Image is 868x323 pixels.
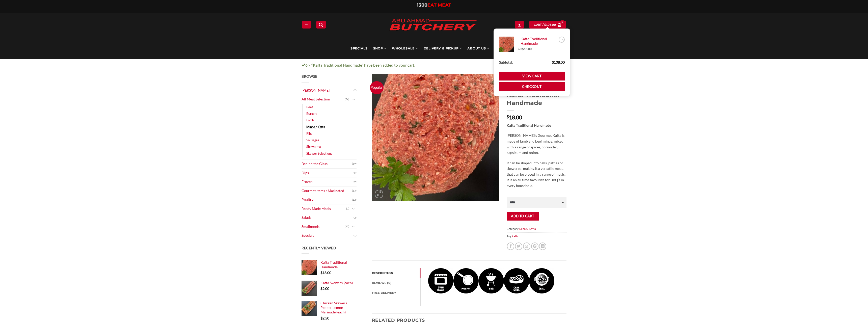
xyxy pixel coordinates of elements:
[518,47,532,51] span: 6 ×
[531,243,538,250] a: Pin on Pinterest
[385,16,481,35] img: Abu Ahmad Butchery
[499,60,513,65] strong: Subtotal:
[529,268,554,293] img: Kafta Traditional Handmade
[354,232,357,239] span: (1)
[350,38,367,59] a: Specials
[552,60,554,64] span: $
[302,95,345,104] a: All Meat Selection
[544,23,556,26] bdi: 108.00
[453,268,479,293] img: Kafta Traditional Handmade
[507,160,566,189] p: It can be shaped into balls, patties or skewered, making it a versatile meat, that can be placed ...
[352,187,357,195] span: (13)
[479,268,504,293] img: Kafta Traditional Handmade
[375,190,383,198] a: Zoom
[302,169,354,177] a: Dips
[306,104,313,110] a: Beef
[320,286,329,291] bdi: 2.00
[320,281,353,285] span: Kafta Skewers (each)
[552,60,565,64] bdi: 108.00
[372,278,421,288] a: Reviews (0)
[298,62,570,68] div: 6 × “Kafta Traditional Handmade” have been added to your cart.
[372,74,499,201] img: Kafta Traditional Handmade
[427,2,451,8] span: EAT MEAT
[534,22,556,27] span: Cart /
[354,87,357,94] span: (2)
[504,268,529,293] img: Kafta Traditional Handmade
[320,281,357,285] a: Kafta Skewers (each)
[352,160,357,168] span: (19)
[302,213,354,222] a: Salads
[417,2,451,8] a: 1300EAT MEAT
[306,137,319,143] a: Sausages
[507,225,566,232] span: Category:
[522,47,524,51] span: $
[417,2,427,8] span: 1300
[302,204,346,213] a: Ready Made Meals
[346,205,349,212] span: (2)
[306,110,317,117] a: Burgers
[499,72,565,80] a: View cart
[320,271,322,275] span: $
[352,196,357,204] span: (12)
[372,288,421,298] a: FREE Delivery
[320,316,322,320] span: $
[302,21,311,28] a: Menu
[320,286,322,291] span: $
[302,74,317,78] span: Browse
[512,234,519,238] a: kafta
[372,268,421,278] a: Description
[467,38,489,59] a: About Us
[320,301,357,315] a: Chicken Skewers Pepper Lemon Marinade (each)
[539,243,546,250] a: Share on LinkedIn
[354,169,357,177] span: (5)
[354,214,357,222] span: (2)
[302,177,354,186] a: Frozen
[507,91,566,107] h1: Kafta Traditional Handmade
[345,96,349,103] span: (74)
[306,143,321,150] a: Shawarma
[507,133,566,155] p: [PERSON_NAME]’s Gourmet Kafta is made of lamb and beef mince, mixed with a range of spices, coria...
[507,115,509,119] span: $
[302,159,352,168] a: Behind the Glass
[522,47,532,51] bdi: 18.00
[499,82,565,91] a: Checkout
[518,37,557,46] a: Kafta Traditional Handmade
[354,178,357,186] span: (9)
[350,206,357,211] button: Toggle
[306,117,314,123] a: Lamb
[302,186,352,195] a: Gourmet Items / Marinated
[306,130,312,137] a: Ribs
[306,124,325,130] a: Mince / Kafta
[320,260,347,269] span: Kafta Traditional Handmade
[515,21,524,28] a: Login
[302,231,354,240] a: Specials
[559,37,565,43] a: Remove Kafta Traditional Handmade from cart
[519,227,536,230] a: Mince / Kafta
[507,232,566,240] span: Tag:
[428,268,453,293] img: Kafta Traditional Handmade
[302,86,354,95] a: [PERSON_NAME]
[320,271,331,275] bdi: 18.00
[350,97,357,102] button: Toggle
[507,212,539,221] button: Add to cart
[392,38,418,59] a: Wholesale
[302,246,336,250] span: Recently Viewed
[507,243,514,250] a: Share on Facebook
[320,316,329,320] bdi: 2.50
[515,243,522,250] a: Share on Twitter
[523,243,530,250] a: Email to a Friend
[316,21,326,28] a: Search
[507,114,522,120] bdi: 18.00
[320,260,357,270] a: Kafta Traditional Handmade
[373,38,386,59] a: SHOP
[302,222,345,231] a: Smallgoods
[306,150,332,157] a: Skewer Selections
[345,223,349,230] span: (27)
[529,21,566,28] a: View cart
[320,301,347,314] span: Chicken Skewers Pepper Lemon Marinade (each)
[302,195,352,204] a: Poultry
[424,38,462,59] a: Delivery & Pickup
[544,22,546,27] span: $
[507,123,551,127] strong: Kafta Traditional Handmade
[350,224,357,229] button: Toggle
